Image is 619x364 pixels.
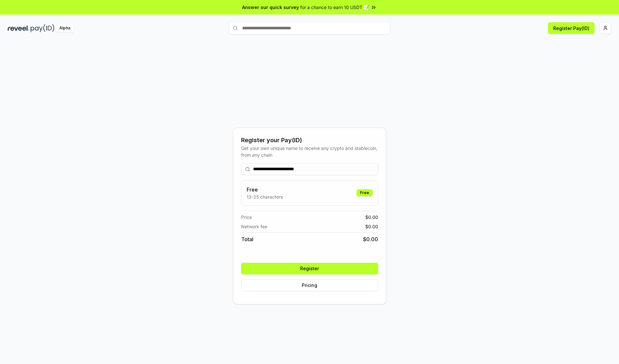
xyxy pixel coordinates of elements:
[363,235,378,243] span: $ 0.00
[247,193,283,200] p: 13-25 characters
[300,4,369,11] span: for a chance to earn 10 USDT 📝
[357,189,373,196] div: Free
[241,136,378,145] div: Register your Pay(ID)
[242,4,299,11] span: Answer our quick survey
[241,223,267,230] span: Network fee
[241,263,378,274] button: Register
[241,145,378,158] div: Get your own unique name to receive any crypto and stablecoin, from any chain
[31,24,54,32] img: pay_id
[8,24,29,32] img: reveel_dark
[365,223,378,230] span: $ 0.00
[241,214,252,221] span: Price
[241,235,253,243] span: Total
[56,24,74,32] div: Alpha
[365,214,378,221] span: $ 0.00
[548,22,594,34] button: Register Pay(ID)
[241,280,378,291] button: Pricing
[247,186,283,193] h3: Free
